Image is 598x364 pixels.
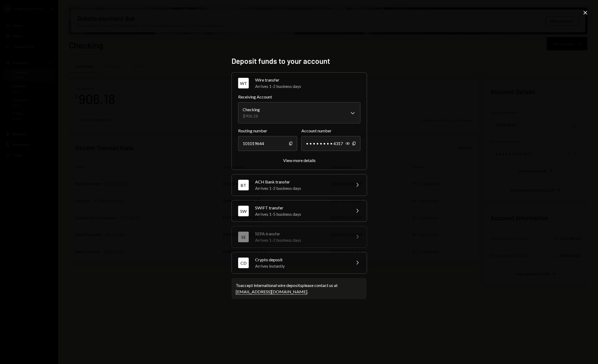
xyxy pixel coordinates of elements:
[238,258,249,268] div: CD
[232,73,367,94] button: WTWire transferArrives 1-2 business days
[238,232,249,242] div: SE
[283,158,316,163] button: View more details
[238,206,249,216] div: SW
[238,102,360,123] button: Receiving Account
[238,128,297,134] label: Routing number
[238,180,249,190] div: BT
[255,211,348,217] div: Arrives 1-5 business days
[255,231,348,237] div: SEPA transfer
[232,174,367,196] button: BTACH Bank transferArrives 1-2 business days
[255,77,360,83] div: Wire transfer
[255,83,360,89] div: Arrives 1-2 business days
[232,200,367,222] button: SWSWIFT transferArrives 1-5 business days
[238,94,360,100] label: Receiving Account
[238,94,360,163] div: WTWire transferArrives 1-2 business days
[238,136,297,151] div: 101019644
[255,263,348,269] div: Arrives instantly
[301,136,360,151] div: • • • • • • • • 4317
[238,78,249,88] div: WT
[232,56,366,66] h2: Deposit funds to your account
[255,185,348,191] div: Arrives 1-2 business days
[301,128,360,134] label: Account number
[232,226,367,248] button: SESEPA transferArrives 1-2 business days
[255,257,348,263] div: Crypto deposit
[232,252,367,273] button: CDCrypto depositArrives instantly
[236,282,362,295] div: To accept international wire deposits please contact us at .
[255,179,348,185] div: ACH Bank transfer
[255,237,348,243] div: Arrives 1-2 business days
[283,158,316,163] div: View more details
[255,205,348,211] div: SWIFT transfer
[236,289,307,295] a: [EMAIL_ADDRESS][DOMAIN_NAME]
